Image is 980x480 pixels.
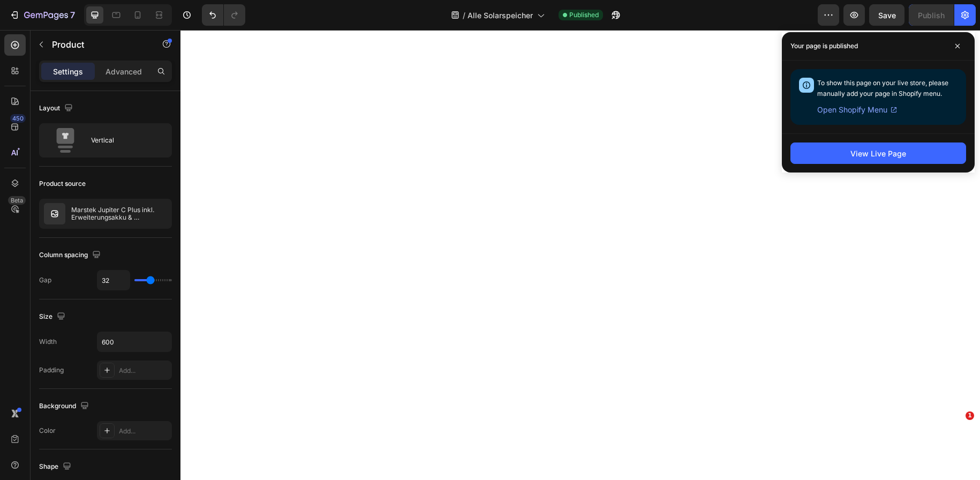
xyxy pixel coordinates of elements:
div: Beta [8,196,26,205]
div: Padding [39,365,64,375]
div: Gap [39,275,51,285]
div: Color [39,426,56,436]
span: Alle Solarspeicher [468,10,533,21]
button: Save [869,4,904,26]
div: Add... [119,366,169,376]
span: Open Shopify Menu [817,103,887,116]
span: Save [878,11,896,20]
div: 450 [10,114,26,123]
iframe: Design area [180,30,980,480]
p: Advanced [105,66,142,77]
span: To show this page on your live store, please manually add your page in Shopify menu. [817,79,948,97]
div: Width [39,337,57,347]
div: Column spacing [39,248,103,262]
div: Product source [39,179,86,189]
div: Add... [119,426,169,436]
div: Size [39,310,67,324]
div: Undo/Redo [202,4,245,26]
div: Publish [918,10,945,21]
p: Marstek Jupiter C Plus inkl. Erweiterungsakku & Smartmeter [71,206,167,221]
p: Product [52,38,143,51]
span: 1 [966,411,974,420]
p: Your page is published [790,41,858,51]
button: View Live Page [790,142,966,164]
div: Shape [39,460,73,474]
div: Vertical [91,128,156,153]
iframe: Intercom live chat [944,427,969,453]
span: / [463,10,465,21]
div: View Live Page [850,148,906,159]
button: Publish [909,4,954,26]
span: Published [569,10,599,20]
input: Auto [97,271,130,290]
div: Layout [39,101,75,116]
input: Auto [97,332,171,351]
p: 7 [70,9,75,21]
div: Background [39,399,91,414]
img: no image transparent [44,203,65,224]
p: Settings [53,66,83,77]
button: 7 [4,4,80,26]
